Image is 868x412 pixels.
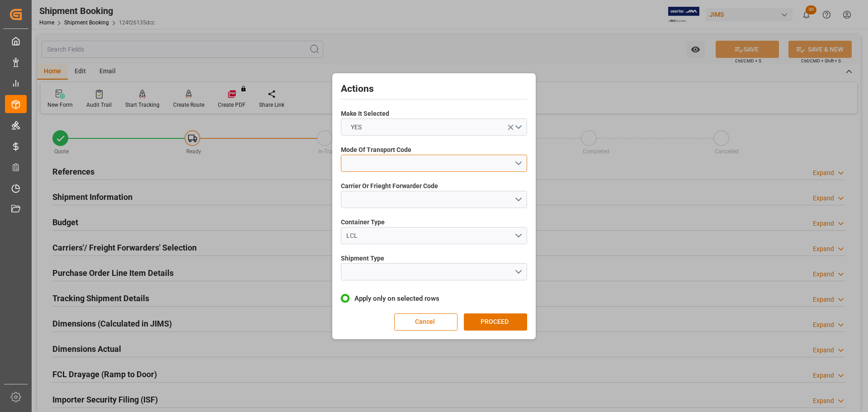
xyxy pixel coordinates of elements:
h2: Actions [341,82,527,96]
span: Make It Selected [341,109,389,118]
label: Apply only on selected rows [341,293,527,304]
span: Carrier Or Frieght Forwarder Code [341,181,438,191]
button: open menu [341,191,527,208]
span: Shipment Type [341,254,384,263]
span: Mode Of Transport Code [341,145,411,155]
button: open menu [341,118,527,136]
button: open menu [341,227,527,244]
button: open menu [341,263,527,280]
button: open menu [341,155,527,172]
div: LCL [346,231,514,241]
button: Cancel [394,313,458,331]
span: Container Type [341,218,385,227]
span: YES [346,123,366,132]
button: PROCEED [464,313,527,331]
